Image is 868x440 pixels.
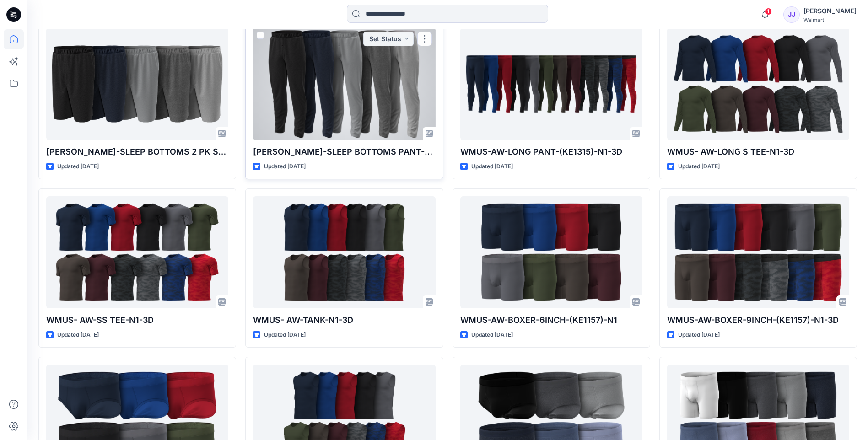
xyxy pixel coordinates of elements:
[253,145,435,158] p: [PERSON_NAME]-SLEEP BOTTOMS PANT-100150736
[678,330,720,340] p: Updated [DATE]
[667,314,849,327] p: WMUS-AW-BOXER-9INCH-(KE1157)-N1-3D
[460,196,642,308] a: WMUS-AW-BOXER-6INCH-(KE1157)-N1
[46,196,228,308] a: WMUS- AW-SS TEE-N1-3D
[783,6,800,23] div: JJ
[460,145,642,158] p: WMUS-AW-LONG PANT-(KE1315)-N1-3D
[253,314,435,327] p: WMUS- AW-TANK-N1-3D
[253,196,435,308] a: WMUS- AW-TANK-N1-3D
[803,5,857,16] div: [PERSON_NAME]
[46,314,228,327] p: WMUS- AW-SS TEE-N1-3D
[253,28,435,140] a: George-SLEEP BOTTOMS PANT-100150736
[46,145,228,158] p: [PERSON_NAME]-SLEEP BOTTOMS 2 PK SHORTS-100150734
[765,8,772,15] span: 1
[264,162,306,172] p: Updated [DATE]
[460,28,642,140] a: WMUS-AW-LONG PANT-(KE1315)-N1-3D
[57,162,99,172] p: Updated [DATE]
[803,16,857,23] div: Walmart
[667,196,849,308] a: WMUS-AW-BOXER-9INCH-(KE1157)-N1-3D
[471,162,513,172] p: Updated [DATE]
[57,330,99,340] p: Updated [DATE]
[460,314,642,327] p: WMUS-AW-BOXER-6INCH-(KE1157)-N1
[667,145,849,158] p: WMUS- AW-LONG S TEE-N1-3D
[667,28,849,140] a: WMUS- AW-LONG S TEE-N1-3D
[46,28,228,140] a: George-SLEEP BOTTOMS 2 PK SHORTS-100150734
[264,330,306,340] p: Updated [DATE]
[678,162,720,172] p: Updated [DATE]
[471,330,513,340] p: Updated [DATE]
